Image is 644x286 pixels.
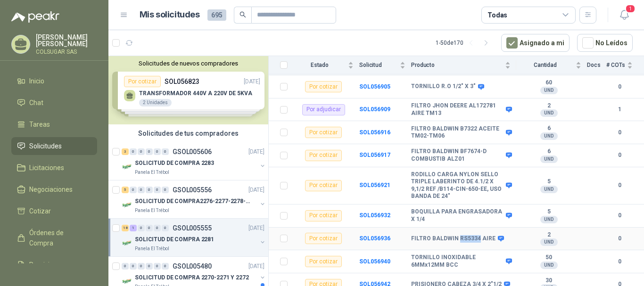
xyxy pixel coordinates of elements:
a: SOL056932 [359,212,390,219]
span: Chat [29,98,43,108]
div: 0 [138,225,145,231]
div: 0 [162,263,169,270]
b: 0 [606,82,633,91]
b: 1 [606,105,633,114]
b: 50 [516,254,581,261]
a: Remisiones [11,256,97,274]
p: GSOL005480 [173,263,212,270]
b: 0 [606,234,633,243]
h1: Mis solicitudes [140,8,200,22]
div: 0 [138,263,145,270]
div: 0 [130,187,137,193]
div: 0 [162,187,169,193]
div: 0 [138,148,145,155]
a: 18 1 0 0 0 0 GSOL005555[DATE] Company LogoSOLICITUD DE COMPRA 2281Panela El Trébol [122,222,266,253]
div: Solicitudes de nuevos compradoresPor cotizarSOL056823[DATE] TRANSFORMADOR 440V A 220V DE 5KVA2 Un... [108,56,268,124]
span: Inicio [29,76,44,86]
b: 0 [606,128,633,137]
p: [DATE] [248,262,264,271]
b: TORNILLO INOXIDABLE 6MMx12MM BCC [411,254,504,269]
a: Chat [11,94,97,112]
b: BOQUILLA PARA ENGRASADORA X 1/4 [411,208,504,223]
a: SOL056921 [359,182,390,188]
p: SOLICITUD DE COMPRA 2281 [135,235,214,244]
a: Tareas [11,115,97,133]
div: UND [540,186,558,193]
b: 2 [516,231,581,239]
th: # COTs [606,56,644,74]
a: SOL056936 [359,235,390,242]
div: Por cotizar [305,127,342,138]
b: 0 [606,151,633,160]
a: 3 0 0 0 0 0 GSOL005606[DATE] Company LogoSOLICITUD DE COMPRA 2283Panela El Trébol [122,146,266,176]
div: UND [540,87,558,94]
b: 6 [516,148,581,155]
p: SOLICITUD DE COMPRA 2270-2271 Y 2272 [135,273,249,282]
p: [DATE] [248,186,264,195]
span: search [239,11,246,18]
div: UND [540,238,558,246]
p: [PERSON_NAME] [PERSON_NAME] [36,34,97,47]
span: 1 [625,4,636,13]
div: 1 [130,225,137,231]
div: 0 [130,148,137,155]
div: UND [540,216,558,223]
p: Panela El Trébol [135,169,169,176]
span: # COTs [606,62,625,68]
p: Panela El Trébol [135,207,169,214]
b: 30 [516,277,581,285]
th: Docs [587,56,606,74]
a: Cotizar [11,202,97,220]
button: 1 [616,7,633,24]
b: SOL056916 [359,129,390,136]
a: SOL056905 [359,83,390,90]
b: 0 [606,257,633,266]
th: Estado [293,56,359,74]
a: Negociaciones [11,180,97,198]
b: 5 [516,178,581,186]
div: 0 [130,263,137,270]
a: 5 0 0 0 0 0 GSOL005556[DATE] Company LogoSOLICITUD DE COMPRA2276-2277-2278-2284-2285-Panela El Tr... [122,184,266,214]
b: SOL056909 [359,106,390,113]
div: UND [540,155,558,163]
b: FILTRO BALDWIN B7322 ACEITE TM02-TM06 [411,125,504,140]
div: Solicitudes de tus compradores [108,124,268,142]
b: FILTRO BALDWIN RS5334 AIRE [411,235,495,243]
b: 60 [516,79,581,87]
span: Estado [293,62,346,68]
div: 0 [154,225,161,231]
b: RODILLO CARGA NYLON SELLO TRIPLE LABERINTO DE 4.1/2 X 9,1/2 REF /B114-CIN-650-EE, USO BANDA DE 24" [411,171,504,200]
span: 695 [207,9,226,21]
div: 3 [122,148,129,155]
th: Solicitud [359,56,411,74]
div: 0 [146,148,153,155]
div: Por cotizar [305,180,342,191]
b: 2 [516,102,581,110]
span: Solicitud [359,62,398,68]
button: Asignado a mi [501,34,570,52]
div: UND [540,109,558,117]
p: GSOL005555 [173,225,212,231]
div: 0 [154,263,161,270]
b: FILTRO BALDWIN BF7674-D COMBUSTIB ALZ01 [411,148,504,163]
th: Cantidad [516,56,587,74]
div: 0 [122,263,129,270]
p: COLSUGAR SAS [36,49,97,55]
div: Por adjudicar [302,104,345,115]
div: Por cotizar [305,210,342,221]
th: Producto [411,56,516,74]
div: Por cotizar [305,256,342,267]
div: 0 [162,148,169,155]
b: SOL056917 [359,152,390,158]
a: Licitaciones [11,159,97,177]
p: GSOL005556 [173,187,212,193]
div: 0 [138,187,145,193]
span: Cantidad [516,62,574,68]
p: SOLICITUD DE COMPRA 2283 [135,159,214,168]
img: Company Logo [122,199,133,211]
div: 0 [146,187,153,193]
